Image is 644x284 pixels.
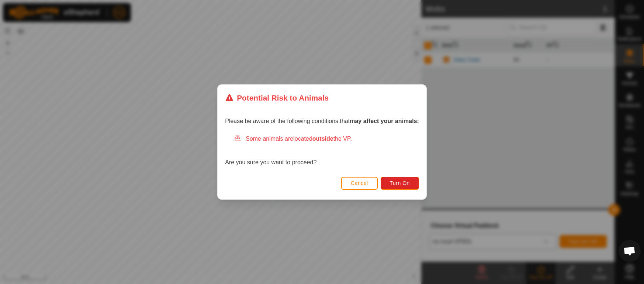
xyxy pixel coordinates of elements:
span: Turn On [390,180,410,186]
span: Please be aware of the following conditions that [225,118,419,124]
button: Cancel [341,177,378,190]
div: Some animals are [234,134,419,143]
strong: may affect your animals: [350,118,419,124]
span: located the VP. [293,136,352,142]
button: Turn On [381,177,419,190]
strong: outside [312,136,333,142]
div: Are you sure you want to proceed? [225,134,419,167]
div: Open chat [619,240,641,262]
span: Cancel [351,180,368,186]
div: Potential Risk to Animals [225,92,329,104]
